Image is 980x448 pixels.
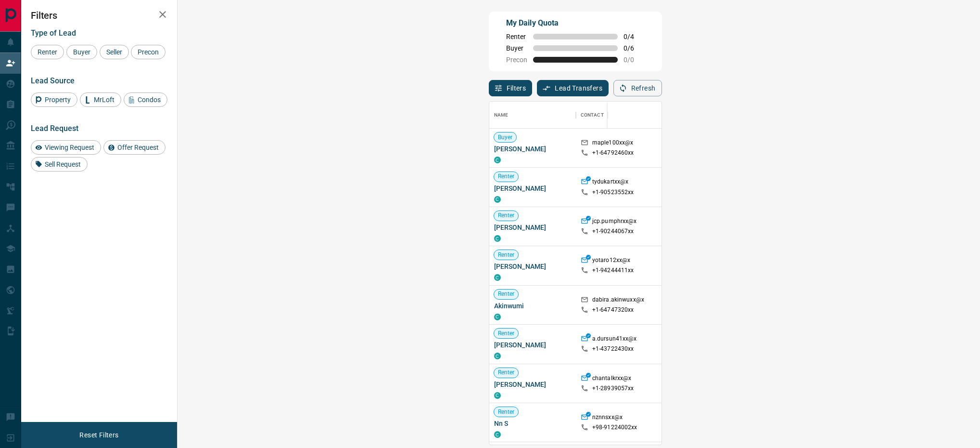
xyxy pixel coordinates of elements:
[134,48,162,56] span: Precon
[494,408,519,416] span: Renter
[592,217,637,227] p: jcp.pumphrxx@x
[494,301,571,311] span: Akinwumi
[592,335,637,345] p: a.dursun41xx@x
[613,80,662,96] button: Refresh
[624,33,645,40] span: 0 / 4
[66,45,97,59] div: Buyer
[494,251,519,259] span: Renter
[103,48,126,56] span: Seller
[506,44,527,52] span: Buyer
[494,353,501,359] div: condos.ca
[592,178,629,188] p: tydukartxx@x
[31,140,101,155] div: Viewing Request
[494,340,571,350] span: [PERSON_NAME]
[41,96,74,104] span: Property
[73,427,125,443] button: Reset Filters
[537,80,609,96] button: Lead Transfers
[80,92,121,107] div: MrLoft
[592,345,634,353] p: +1- 43722430xx
[494,144,571,154] span: [PERSON_NAME]
[494,196,501,203] div: condos.ca
[31,45,64,59] div: Renter
[494,184,571,193] span: [PERSON_NAME]
[31,124,78,133] span: Lead Request
[592,256,631,266] p: yotaro12xx@x
[494,329,519,338] span: Renter
[103,140,165,155] div: Offer Request
[494,274,501,281] div: condos.ca
[494,392,501,399] div: condos.ca
[100,45,129,59] div: Seller
[31,28,76,38] span: Type of Lead
[624,44,645,52] span: 0 / 6
[494,133,517,142] span: Buyer
[31,157,88,171] div: Sell Request
[494,172,519,181] span: Renter
[592,188,634,197] p: +1- 90523552xx
[592,149,634,157] p: +1- 64792460xx
[581,102,604,129] div: Contact
[124,92,167,107] div: Condos
[31,76,75,85] span: Lead Source
[494,419,571,428] span: Nn S
[494,380,571,389] span: [PERSON_NAME]
[114,144,162,151] span: Offer Request
[34,48,61,56] span: Renter
[494,211,519,220] span: Renter
[41,160,84,168] span: Sell Request
[506,33,527,40] span: Renter
[41,144,98,151] span: Viewing Request
[489,80,533,96] button: Filters
[506,17,645,29] p: My Daily Quota
[592,384,634,393] p: +1- 28939057xx
[494,235,501,242] div: condos.ca
[624,56,645,64] span: 0 / 0
[131,45,165,59] div: Precon
[494,369,519,377] span: Renter
[592,413,623,423] p: nznnsxx@x
[494,290,519,298] span: Renter
[506,56,527,64] span: Precon
[489,102,576,129] div: Name
[90,96,118,104] span: MrLoft
[592,306,634,314] p: +1- 64747320xx
[31,92,77,107] div: Property
[592,227,634,236] p: +1- 90244067xx
[134,96,164,104] span: Condos
[592,266,634,275] p: +1- 94244411xx
[70,48,94,56] span: Buyer
[31,10,167,21] h2: Filters
[592,423,637,432] p: +98- 91224002xx
[494,157,501,163] div: condos.ca
[592,296,644,306] p: dabira.akinwuxx@x
[494,223,571,232] span: [PERSON_NAME]
[494,431,501,438] div: condos.ca
[494,314,501,320] div: condos.ca
[592,139,634,149] p: maple100xx@x
[494,262,571,271] span: [PERSON_NAME]
[494,102,509,129] div: Name
[592,374,632,384] p: chantalkrxx@x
